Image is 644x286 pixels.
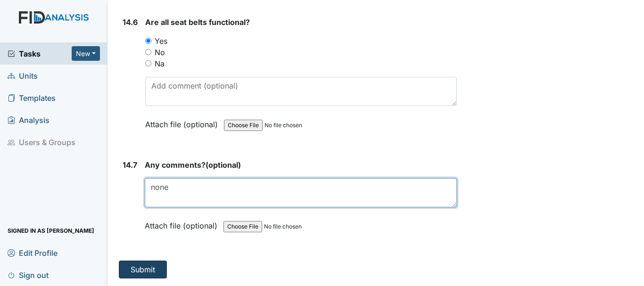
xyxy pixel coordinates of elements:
label: 14.7 [123,159,137,171]
input: Yes [145,38,151,44]
span: Edit Profile [8,245,58,260]
label: 14.6 [123,16,138,28]
input: Na [145,60,151,66]
strong: (optional) [145,159,457,171]
button: Submit [119,261,167,278]
span: Are all seat belts functional? [145,17,250,27]
button: New [72,46,100,61]
label: Attach file (optional) [145,215,221,231]
span: Any comments? [145,160,206,170]
a: Tasks [8,48,72,59]
input: No [145,49,151,55]
span: Signed in as [PERSON_NAME] [8,223,94,238]
label: No [155,47,165,58]
label: Na [155,58,165,69]
span: Templates [8,90,56,105]
span: Sign out [8,268,49,282]
label: Attach file (optional) [145,114,222,130]
span: Analysis [8,113,50,127]
label: Yes [155,35,167,47]
span: Units [8,68,38,83]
